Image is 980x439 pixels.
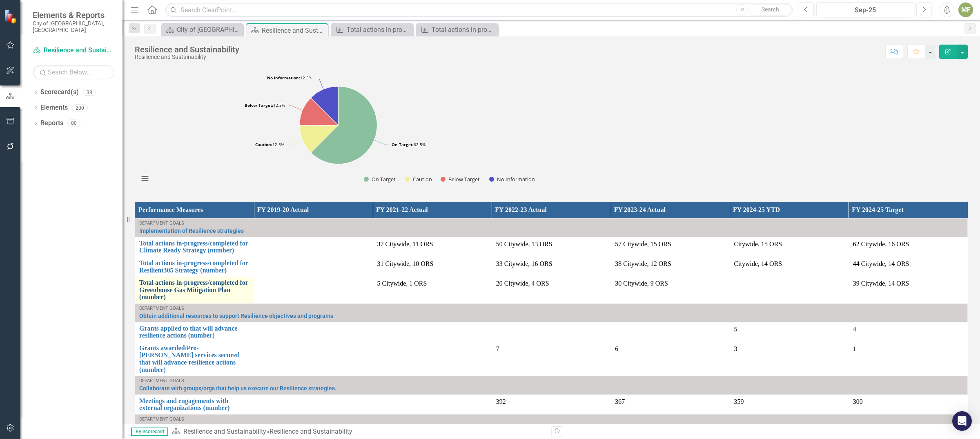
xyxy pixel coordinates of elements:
text: No Information [497,176,535,183]
button: Show Caution [405,176,432,183]
a: Meetings and engagements with external organizations (number) [139,397,249,412]
a: Resilience and Sustainability [183,428,266,435]
input: Search Below... [33,65,114,79]
span: 5 [734,326,737,333]
td: Double-Click to Edit [373,257,492,276]
td: Double-Click to Edit [849,237,967,257]
div: Resilience and Sustainability [135,45,239,54]
span: 3 [734,345,737,352]
td: Double-Click to Edit [492,322,610,342]
span: 57 Citywide, 15 ORS [615,241,671,248]
button: Show No Information [489,176,535,183]
span: 6 [615,345,618,352]
td: Double-Click to Edit Right Click for Context Menu [135,218,968,237]
tspan: Caution: [255,142,272,147]
td: Double-Click to Edit [849,257,967,276]
a: Total actions in-progress/completed for Climate Ready Strategy (number) [139,240,249,254]
td: Double-Click to Edit [373,394,492,414]
tspan: No Information: [267,75,300,81]
td: Double-Click to Edit Right Click for Context Menu [135,342,254,376]
div: Open Intercom Messenger [952,411,972,431]
span: 359 [734,398,744,405]
td: Double-Click to Edit Right Click for Context Menu [135,277,254,304]
span: 38 Citywide, 12 ORS [615,260,671,267]
td: Double-Click to Edit [492,237,610,257]
a: Scorecard(s) [40,88,79,97]
div: Total actions in-progress/completed for Resilient305 Strategy (number) [432,25,496,35]
span: 300 [853,398,863,405]
a: Collaborate with groups/orgs that help us execute our Resilience strategies. [139,385,963,392]
span: Citywide, 14 ORS [734,260,782,267]
a: Total actions in-progress/completed for Greenhouse Gas Mitigation Plan (number) [139,279,249,301]
img: ClearPoint Strategy [4,9,18,23]
text: 12.5% [245,102,285,108]
span: 1 [853,345,856,352]
td: Double-Click to Edit [849,342,967,376]
td: Double-Click to Edit [849,277,967,304]
a: Grants awarded/Pro-[PERSON_NAME] services secured that will advance resilience actions (number) [139,344,249,373]
div: 200 [72,104,88,111]
td: Double-Click to Edit [373,342,492,376]
td: Double-Click to Edit [373,322,492,342]
div: Department Goals [139,378,963,383]
td: Double-Click to Edit [849,322,967,342]
span: 33 Citywide, 16 ORS [496,260,552,267]
div: Department Goals [139,221,963,226]
text: 12.5% [255,142,284,147]
div: Resilience and Sustainability [135,54,239,60]
button: Show Below Target [441,176,480,183]
button: Show On Target [364,176,396,183]
div: Department Goals [139,306,963,311]
tspan: On Target: [392,142,414,147]
td: Double-Click to Edit Right Click for Context Menu [135,322,254,342]
span: Citywide, 15 ORS [734,241,782,248]
div: Sep-25 [819,5,911,15]
button: Sep-25 [816,2,914,17]
span: Search [762,6,779,13]
svg: Interactive chart [135,69,542,191]
td: Double-Click to Edit Right Click for Context Menu [135,303,968,322]
div: Resilience and Sustainability [262,25,326,36]
a: Elements [40,103,68,113]
td: Double-Click to Edit Right Click for Context Menu [135,394,254,414]
a: Implementation of Resilience strategies [139,228,963,234]
span: By Scorecard [131,428,168,436]
button: MF [958,2,973,17]
td: Double-Click to Edit Right Click for Context Menu [135,237,254,257]
td: Double-Click to Edit Right Click for Context Menu [135,376,968,395]
path: Caution, 1. [300,125,339,152]
span: 20 Citywide, 4 ORS [496,280,549,287]
td: Double-Click to Edit [849,394,967,414]
button: View chart menu, Chart [139,173,150,184]
span: 50 Citywide, 13 ORS [496,241,552,248]
span: 39 Citywide, 14 ORS [853,280,909,287]
text: Caution [413,176,432,183]
a: Reports [40,119,63,128]
span: Elements & Reports [33,10,114,20]
div: Chart. Highcharts interactive chart. [135,69,545,191]
span: 44 Citywide, 14 ORS [853,260,909,267]
div: 38 [83,89,96,96]
path: No Information, 1. [312,86,339,125]
small: City of [GEOGRAPHIC_DATA], [GEOGRAPHIC_DATA] [33,20,114,34]
a: Total actions in-progress/completed for Resilient305 Strategy (number) [139,259,249,274]
a: Total actions in-progress/completed for Climate Ready Strategy (number) [333,25,411,35]
a: Grants applied to that will advance resilience actions (number) [139,325,249,339]
span: 5 Citywide, 1 ORS [377,280,427,287]
td: Double-Click to Edit [492,277,610,304]
button: Search [750,4,791,16]
span: 7 [496,345,499,352]
td: Double-Click to Edit [492,257,610,276]
a: Total actions in-progress/completed for Resilient305 Strategy (number) [418,25,496,35]
td: Double-Click to Edit [492,394,610,414]
a: Obtain additional resources to support Resilience objectives and programs [139,313,963,319]
div: Resilience and Sustainability [269,428,352,435]
path: On Target, 5. [312,86,377,164]
td: Double-Click to Edit [373,277,492,304]
div: » [172,427,545,437]
span: 37 Citywide, 11 ORS [377,241,433,248]
a: City of [GEOGRAPHIC_DATA] [163,25,241,35]
span: 392 [496,398,506,405]
input: Search ClearPoint... [165,3,793,17]
text: 62.5% [392,142,425,147]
